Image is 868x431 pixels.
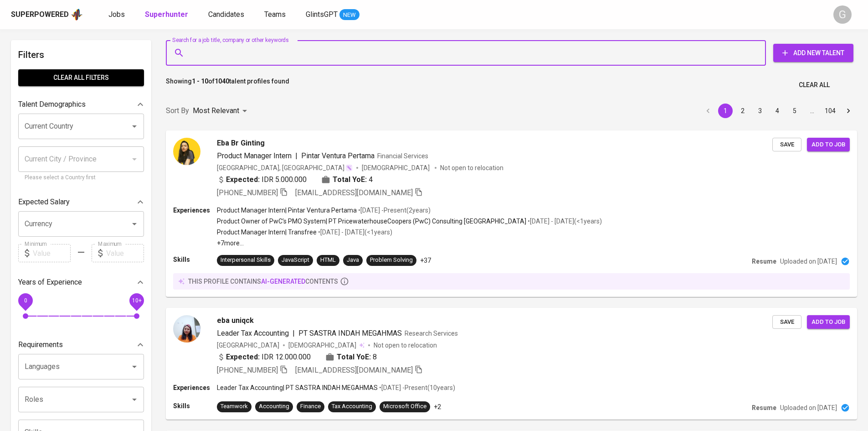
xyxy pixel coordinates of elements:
h6: Filters [18,47,144,62]
p: Leader Tax Accounting | PT SASTRA INDAH MEGAHMAS [217,383,378,392]
img: f7f4380bb7e5dc3330fb1b434fb8c688.jpg [173,315,200,343]
div: IDR 12.000.000 [217,352,311,363]
input: Value [33,244,71,262]
div: Accounting [259,402,289,411]
button: Add New Talent [773,44,853,62]
nav: pagination navigation [699,104,857,118]
p: +7 more ... [217,239,602,248]
span: Eba Br Ginting [217,138,265,149]
a: eba uniqckLeader Tax Accounting|PT SASTRA INDAH MEGAHMASResearch Services[GEOGRAPHIC_DATA][DEMOGR... [166,308,857,420]
p: Experiences [173,383,217,392]
div: Most Relevant [193,103,250,119]
a: Jobs [108,9,127,21]
div: … [805,106,819,115]
a: Eba Br GintingProduct Manager Intern|Pintar Ventura PertamaFinancial Services[GEOGRAPHIC_DATA], [... [166,130,857,297]
span: [PHONE_NUMBER] [217,366,278,374]
button: Go to next page [841,104,856,118]
div: Years of Experience [18,273,144,291]
p: Product Owner of PwC’s PMO System | PT PricewaterhouseCoopers (PwC) Consulting [GEOGRAPHIC_DATA] [217,217,526,226]
button: Go to page 3 [753,104,767,118]
button: Go to page 104 [822,104,838,118]
button: Open [128,120,141,133]
b: Expected: [226,352,260,363]
span: Financial Services [377,152,428,160]
span: Clear All filters [26,72,137,83]
a: Teams [264,9,288,21]
p: Expected Salary [18,197,70,208]
input: Value [106,244,144,262]
div: Superpowered [11,10,69,20]
a: Candidates [208,9,246,21]
span: Product Manager Intern [217,151,292,160]
button: Save [772,138,801,152]
p: Uploaded on [DATE] [780,403,837,412]
div: HTML [320,256,336,265]
p: Please select a Country first [25,173,138,182]
div: Teamwork [221,402,248,411]
div: Java [347,256,359,265]
a: GlintsGPT NEW [306,9,360,21]
span: [PHONE_NUMBER] [217,188,278,197]
div: [GEOGRAPHIC_DATA], [GEOGRAPHIC_DATA] [217,163,353,172]
button: Clear All [795,77,833,93]
p: Not open to relocation [374,341,437,350]
img: magic_wand.svg [345,164,353,171]
div: JavaScript [282,256,309,265]
span: [EMAIL_ADDRESS][DOMAIN_NAME] [295,188,413,197]
div: Tax Accounting [332,402,372,411]
button: Go to page 4 [770,104,785,118]
div: Talent Demographics [18,95,144,114]
b: Expected: [226,174,260,185]
p: Most Relevant [193,105,239,116]
span: AI-generated [261,278,305,285]
button: Open [128,360,141,373]
p: this profile contains contents [188,277,338,286]
span: [EMAIL_ADDRESS][DOMAIN_NAME] [295,366,413,374]
span: Jobs [108,10,125,19]
p: Experiences [173,206,217,215]
span: | [295,151,298,161]
p: • [DATE] - [DATE] ( <1 years ) [526,217,602,226]
p: Years of Experience [18,277,82,288]
span: 4 [369,174,373,185]
p: Requirements [18,339,63,350]
div: [GEOGRAPHIC_DATA] [217,341,279,350]
span: Clear All [799,79,830,91]
div: Finance [300,402,321,411]
div: Expected Salary [18,193,144,211]
a: Superpoweredapp logo [11,8,83,21]
div: Interpersonal Skills [221,256,271,265]
span: Add to job [812,317,845,327]
span: 10+ [132,297,141,304]
p: • [DATE] - Present ( 2 years ) [357,206,431,215]
img: app logo [71,8,83,21]
span: NEW [339,10,360,20]
span: [DEMOGRAPHIC_DATA] [362,163,431,172]
span: 0 [24,297,27,304]
p: +37 [420,256,431,265]
span: Research Services [405,330,458,337]
span: PT SASTRA INDAH MEGAHMAS [298,329,402,338]
p: • [DATE] - Present ( 10 years ) [378,383,455,392]
span: 8 [373,352,377,363]
a: Superhunter [145,9,190,21]
span: Save [777,140,797,150]
span: Pintar Ventura Pertama [301,151,375,160]
div: Problem Solving [370,256,413,265]
span: GlintsGPT [306,10,338,19]
p: Sort By [166,105,189,116]
button: Go to page 2 [735,104,750,118]
p: Resume [752,257,776,266]
span: Add to job [812,140,845,150]
button: Add to job [807,138,850,152]
div: Requirements [18,336,144,354]
p: Resume [752,403,776,412]
b: 1 - 10 [192,78,208,85]
span: Leader Tax Accounting [217,329,289,338]
span: Save [777,317,797,327]
p: Uploaded on [DATE] [780,257,837,266]
p: +2 [434,402,441,411]
div: IDR 5.000.000 [217,174,307,185]
span: | [293,328,295,339]
div: Microsoft Office [383,402,426,411]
